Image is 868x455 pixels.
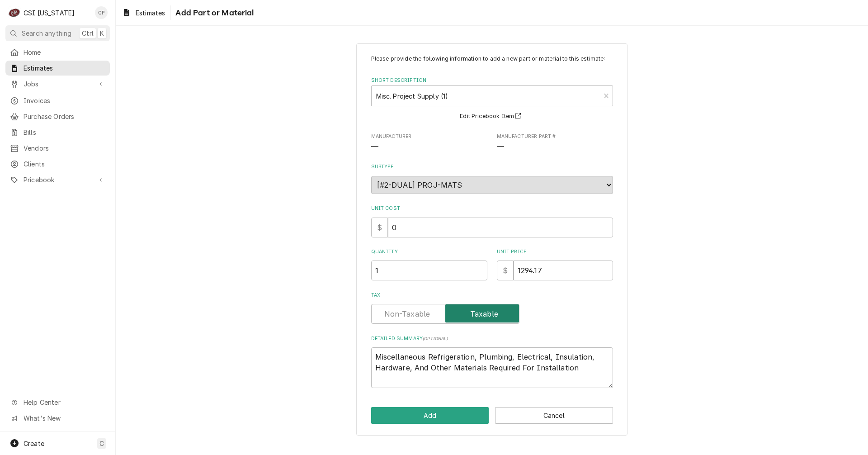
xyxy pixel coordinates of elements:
[5,125,110,140] a: Bills
[371,292,613,299] label: Tax
[5,411,110,426] a: Go to What's New
[24,96,105,105] span: Invoices
[371,163,613,171] label: Subtype
[5,61,110,76] a: Estimates
[5,141,110,156] a: Vendors
[371,55,613,388] div: Line Item Create/Update Form
[458,111,525,122] button: Edit Pricebook Item
[371,77,613,84] label: Short Description
[8,6,21,19] div: C
[95,6,108,19] div: Craig Pierce's Avatar
[356,43,627,436] div: Line Item Create/Update
[95,6,108,19] div: CP
[24,143,105,153] span: Vendors
[5,93,110,108] a: Invoices
[5,172,110,187] a: Go to Pricebook
[371,335,613,342] label: Detailed Summary
[371,55,613,63] p: Please provide the following information to add a new part or material to this estimate:
[5,76,110,91] a: Go to Jobs
[371,407,489,424] button: Add
[8,6,21,19] div: CSI Kentucky's Avatar
[371,407,613,424] div: Button Group
[5,156,110,171] a: Clients
[24,128,105,137] span: Bills
[371,142,487,152] span: Manufacturer
[24,112,105,121] span: Purchase Orders
[82,28,94,38] span: Ctrl
[497,248,613,256] label: Unit Price
[24,398,104,407] span: Help Center
[118,5,169,20] a: Estimates
[5,395,110,410] a: Go to Help Center
[371,347,613,388] textarea: Miscellaneous Refrigeration, Plumbing, Electrical, Insulation, Hardware, And Other Materials Requ...
[497,133,613,152] div: Manufacturer Part #
[24,79,92,89] span: Jobs
[497,248,613,280] div: [object Object]
[24,440,44,447] span: Create
[497,142,504,151] span: —
[136,8,165,18] span: Estimates
[24,63,105,73] span: Estimates
[24,8,75,18] div: CSI [US_STATE]
[24,175,92,185] span: Pricebook
[173,7,254,19] span: Add Part or Material
[371,292,613,324] div: Tax
[5,25,110,41] button: Search anythingCtrlK
[5,45,110,60] a: Home
[371,133,487,152] div: Manufacturer
[371,335,613,388] div: Detailed Summary
[371,142,378,151] span: —
[371,205,613,212] label: Unit Cost
[371,163,613,194] div: Subtype
[371,133,487,140] span: Manufacturer
[371,407,613,424] div: Button Group Row
[24,159,105,169] span: Clients
[371,218,388,237] div: $
[371,248,487,280] div: [object Object]
[100,28,104,38] span: K
[99,439,104,448] span: C
[5,109,110,124] a: Purchase Orders
[371,248,487,256] label: Quantity
[495,407,613,424] button: Cancel
[497,142,613,152] span: Manufacturer Part #
[22,28,71,38] span: Search anything
[24,413,104,423] span: What's New
[371,77,613,122] div: Short Description
[497,133,613,140] span: Manufacturer Part #
[423,336,448,341] span: ( optional )
[24,47,105,57] span: Home
[497,261,514,280] div: $
[371,205,613,237] div: Unit Cost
